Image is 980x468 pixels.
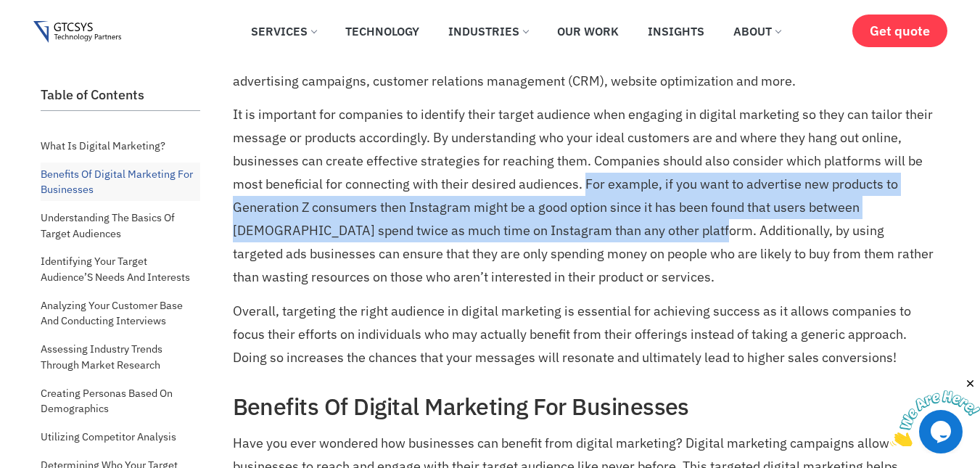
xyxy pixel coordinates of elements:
[41,206,200,245] a: Understanding The Basics Of Target Audiences
[233,393,936,420] h2: Benefits Of Digital Marketing For Businesses
[41,294,200,332] a: Analyzing Your Customer Base And Conducting Interviews
[33,21,121,44] img: Gtcsys logo
[41,250,200,288] a: Identifying Your Target Audience’S Needs And Interests
[41,382,200,420] a: Creating Personas Based On Demographics
[240,15,327,47] a: Services
[546,15,630,47] a: Our Work
[437,15,539,47] a: Industries
[852,15,947,47] a: Get quote
[890,377,980,446] iframe: chat widget
[41,87,200,103] h2: Table of Contents
[334,15,430,47] a: Technology
[41,134,165,157] a: What Is Digital Marketing?
[637,15,715,47] a: Insights
[722,15,791,47] a: About
[41,163,200,201] a: Benefits Of Digital Marketing For Businesses
[870,23,930,38] span: Get quote
[233,300,936,369] p: Overall, targeting the right audience in digital marketing is essential for achieving success as ...
[233,103,936,289] p: It is important for companies to identify their target audience when engaging in digital marketin...
[41,337,200,376] a: Assessing Industry Trends Through Market Research
[41,425,176,448] a: Utilizing Competitor Analysis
